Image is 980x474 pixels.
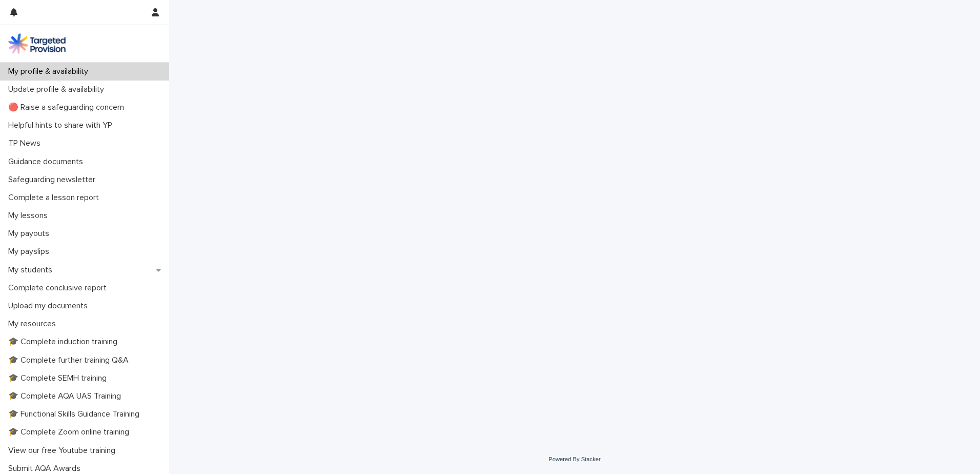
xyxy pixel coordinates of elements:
p: My profile & availability [4,67,96,76]
p: Submit AQA Awards [4,464,89,473]
p: 🎓 Complete induction training [4,337,126,347]
p: Safeguarding newsletter [4,175,104,185]
p: Complete a lesson report [4,193,107,203]
p: View our free Youtube training [4,446,124,456]
p: My payouts [4,229,57,239]
p: Guidance documents [4,157,91,167]
p: My lessons [4,211,56,221]
p: My payslips [4,247,57,256]
p: Upload my documents [4,301,96,311]
p: 🎓 Complete SEMH training [4,373,115,383]
p: Helpful hints to share with YP [4,121,120,130]
p: 🔴 Raise a safeguarding concern [4,103,132,112]
img: M5nRWzHhSzIhMunXDL62 [8,33,66,54]
p: My resources [4,319,64,329]
p: 🎓 Complete further training Q&A [4,355,137,365]
p: 🎓 Functional Skills Guidance Training [4,409,148,419]
p: My students [4,265,60,275]
p: Complete conclusive report [4,283,115,293]
p: 🎓 Complete Zoom online training [4,427,137,437]
a: Powered By Stacker [548,456,600,462]
p: 🎓 Complete AQA UAS Training [4,391,129,401]
p: Update profile & availability [4,85,112,94]
p: TP News [4,139,49,148]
